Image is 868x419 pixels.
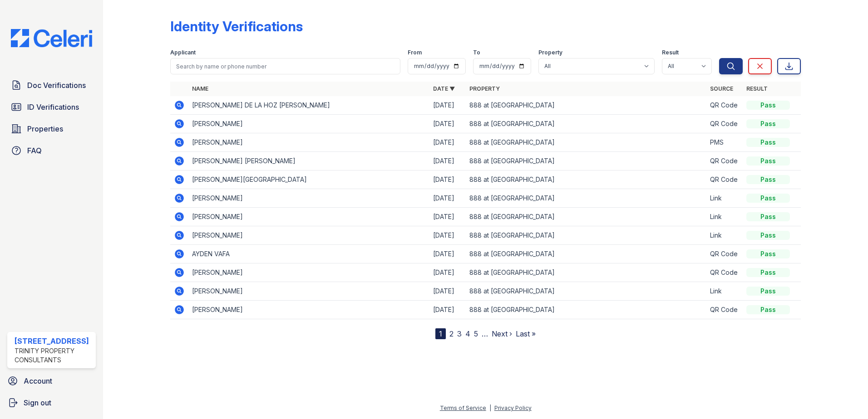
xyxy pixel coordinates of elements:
[538,49,562,56] label: Property
[188,171,429,189] td: [PERSON_NAME][GEOGRAPHIC_DATA]
[188,189,429,208] td: [PERSON_NAME]
[192,85,208,92] a: Name
[429,226,466,245] td: [DATE]
[706,115,743,133] td: QR Code
[706,226,743,245] td: Link
[706,189,743,208] td: Link
[188,152,429,171] td: [PERSON_NAME] [PERSON_NAME]
[4,394,99,412] a: Sign out
[188,282,429,301] td: [PERSON_NAME]
[746,268,790,277] div: Pass
[516,329,536,338] a: Last »
[466,189,707,208] td: 888 at [GEOGRAPHIC_DATA]
[429,301,466,319] td: [DATE]
[746,231,790,240] div: Pass
[466,208,707,226] td: 888 at [GEOGRAPHIC_DATA]
[746,156,790,166] div: Pass
[170,58,400,74] input: Search by name or phone number
[746,305,790,314] div: Pass
[746,175,790,184] div: Pass
[746,194,790,203] div: Pass
[433,85,455,92] a: Date ▼
[429,152,466,171] td: [DATE]
[429,282,466,301] td: [DATE]
[706,263,743,282] td: QR Code
[662,49,679,56] label: Result
[27,102,79,112] span: ID Verifications
[466,226,707,245] td: 888 at [GEOGRAPHIC_DATA]
[429,263,466,282] td: [DATE]
[746,212,790,221] div: Pass
[482,328,488,339] span: …
[188,96,429,115] td: [PERSON_NAME] DE LA HOZ [PERSON_NAME]
[188,133,429,152] td: [PERSON_NAME]
[746,138,790,147] div: Pass
[473,49,480,56] label: To
[466,301,707,319] td: 888 at [GEOGRAPHIC_DATA]
[188,301,429,319] td: [PERSON_NAME]
[429,171,466,189] td: [DATE]
[440,404,486,411] a: Terms of Service
[466,171,707,189] td: 888 at [GEOGRAPHIC_DATA]
[4,372,99,390] a: Account
[27,145,42,156] span: FAQ
[188,245,429,263] td: AYDEN VAFA
[429,96,466,115] td: [DATE]
[449,329,454,338] a: 2
[466,96,707,115] td: 888 at [GEOGRAPHIC_DATA]
[746,249,790,258] div: Pass
[474,329,478,338] a: 5
[706,96,743,115] td: QR Code
[170,18,303,34] div: Identity Verifications
[466,115,707,133] td: 888 at [GEOGRAPHIC_DATA]
[15,346,92,365] div: Trinity Property Consultants
[710,85,733,92] a: Source
[170,49,196,56] label: Applicant
[24,397,51,408] span: Sign out
[706,171,743,189] td: QR Code
[489,404,491,411] div: |
[27,80,86,91] span: Doc Verifications
[746,85,768,92] a: Result
[188,115,429,133] td: [PERSON_NAME]
[706,133,743,152] td: PMS
[188,226,429,245] td: [PERSON_NAME]
[435,328,446,339] div: 1
[746,119,790,128] div: Pass
[7,76,96,94] a: Doc Verifications
[469,85,500,92] a: Property
[466,263,707,282] td: 888 at [GEOGRAPHIC_DATA]
[429,133,466,152] td: [DATE]
[746,101,790,110] div: Pass
[706,282,743,301] td: Link
[746,287,790,296] div: Pass
[24,375,52,386] span: Account
[466,282,707,301] td: 888 at [GEOGRAPHIC_DATA]
[466,152,707,171] td: 888 at [GEOGRAPHIC_DATA]
[494,404,532,411] a: Privacy Policy
[4,29,99,47] img: CE_Logo_Blue-a8612792a0a2168367f1c8372b55b34899dd931a85d93a1a3d3e32e68fde9ad4.png
[457,329,462,338] a: 3
[466,133,707,152] td: 888 at [GEOGRAPHIC_DATA]
[15,336,92,346] div: [STREET_ADDRESS]
[492,329,512,338] a: Next ›
[465,329,470,338] a: 4
[408,49,422,56] label: From
[706,301,743,319] td: QR Code
[706,208,743,226] td: Link
[7,120,96,138] a: Properties
[429,189,466,208] td: [DATE]
[429,208,466,226] td: [DATE]
[7,98,96,116] a: ID Verifications
[706,245,743,263] td: QR Code
[188,208,429,226] td: [PERSON_NAME]
[429,115,466,133] td: [DATE]
[7,141,96,160] a: FAQ
[27,123,63,134] span: Properties
[466,245,707,263] td: 888 at [GEOGRAPHIC_DATA]
[706,152,743,171] td: QR Code
[429,245,466,263] td: [DATE]
[188,263,429,282] td: [PERSON_NAME]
